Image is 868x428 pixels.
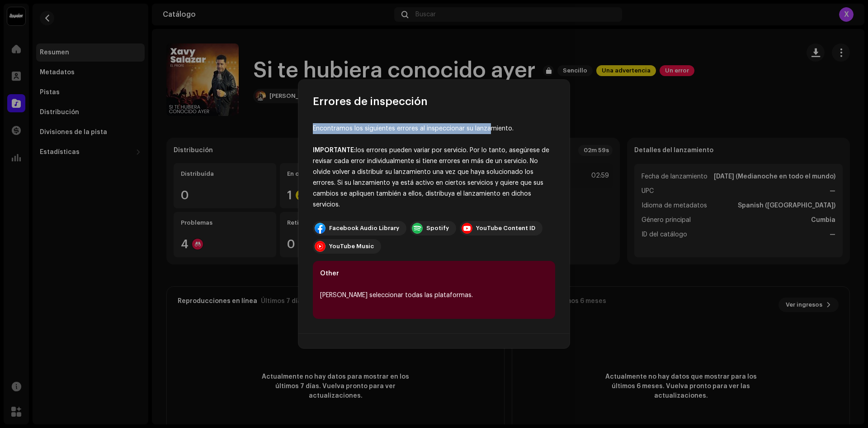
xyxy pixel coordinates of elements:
b: Other [320,270,339,277]
div: YouTube Music [329,243,374,250]
div: Facebook Audio Library [329,225,399,232]
div: YouTube Content ID [476,225,535,232]
div: [PERSON_NAME] seleccionar todas las plataformas. [320,290,548,301]
div: Encontramos los siguientes errores al inspeccionar su lanzamiento. [313,123,555,134]
strong: IMPORTANTE: [313,147,356,154]
div: los errores pueden variar por servicio. Por lo tanto, asegúrese de revisar cada error individualm... [313,145,555,210]
div: Spotify [426,225,449,232]
span: Errores de inspección [313,94,428,109]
